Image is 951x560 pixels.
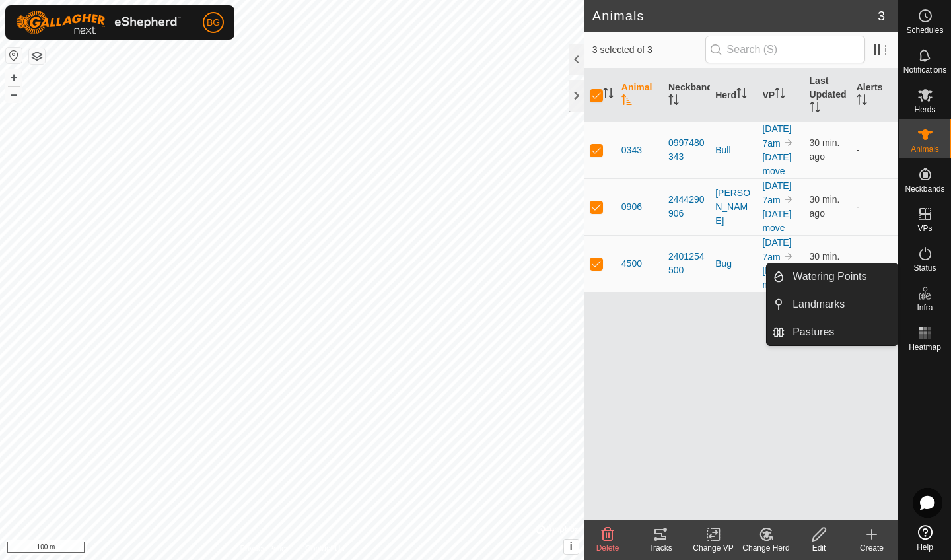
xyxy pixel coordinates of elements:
button: – [6,87,22,102]
span: VPs [917,225,932,232]
p-sorticon: Activate to sort [775,90,785,100]
button: Map Layers [29,48,45,64]
span: Landmarks [792,297,845,312]
button: i [564,540,579,554]
span: 3 [878,6,885,26]
span: Animals [911,145,939,153]
p-sorticon: Activate to sort [668,96,679,107]
a: Contact Us [305,543,344,555]
img: to [783,194,794,205]
a: [DATE] move [762,152,791,176]
a: Privacy Policy [240,543,289,555]
span: Status [913,264,936,272]
div: [PERSON_NAME] [715,186,752,228]
a: Watering Points [785,263,898,290]
div: Change Herd [740,542,792,554]
p-sorticon: Activate to sort [603,90,614,100]
span: 0343 [621,143,642,157]
a: [DATE] 7am [762,123,791,149]
span: Help [917,543,933,551]
span: Pastures [792,324,834,340]
th: VP [757,69,804,122]
p-sorticon: Activate to sort [621,96,632,107]
th: Last Updated [804,69,851,122]
span: Delete [596,543,619,553]
td: - [851,235,898,292]
span: Neckbands [905,185,944,193]
span: Watering Points [792,269,866,285]
span: i [570,541,573,552]
span: 3 selected of 3 [592,43,705,57]
span: Heatmap [909,343,941,351]
img: to [783,137,794,148]
td: - [851,178,898,235]
button: + [6,69,22,85]
span: Aug 26, 2025, 2:07 PM [810,137,840,162]
span: BG [207,16,220,30]
div: 2444290906 [668,193,705,221]
div: 0997480343 [668,136,705,164]
div: Bug [715,257,752,271]
span: Aug 26, 2025, 2:07 PM [810,251,840,275]
span: Infra [917,304,933,312]
li: Watering Points [767,263,898,290]
th: Animal [616,69,663,122]
a: [DATE] move [762,265,791,290]
span: Schedules [906,26,943,34]
th: Herd [710,69,757,122]
img: to [783,251,794,262]
div: Change VP [687,542,740,554]
input: Search (S) [705,36,865,63]
a: [DATE] 7am [762,237,791,262]
div: Bull [715,143,752,157]
span: 0906 [621,200,642,214]
h2: Animals [592,8,878,24]
th: Alerts [851,69,898,122]
a: [DATE] 7am [762,180,791,205]
span: Herds [914,106,935,114]
div: Tracks [634,542,687,554]
span: 4500 [621,257,642,271]
li: Landmarks [767,291,898,318]
p-sorticon: Activate to sort [857,96,867,107]
th: Neckband [663,69,710,122]
a: Landmarks [785,291,898,318]
a: Pastures [785,319,898,345]
button: Reset Map [6,48,22,63]
img: Gallagher Logo [16,11,181,34]
td: - [851,122,898,178]
div: Create [845,542,898,554]
a: [DATE] move [762,209,791,233]
span: Notifications [903,66,946,74]
div: Edit [792,542,845,554]
a: Help [899,520,951,557]
div: 2401254500 [668,250,705,277]
p-sorticon: Activate to sort [810,104,820,114]
p-sorticon: Activate to sort [736,90,747,100]
li: Pastures [767,319,898,345]
span: Aug 26, 2025, 2:07 PM [810,194,840,219]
